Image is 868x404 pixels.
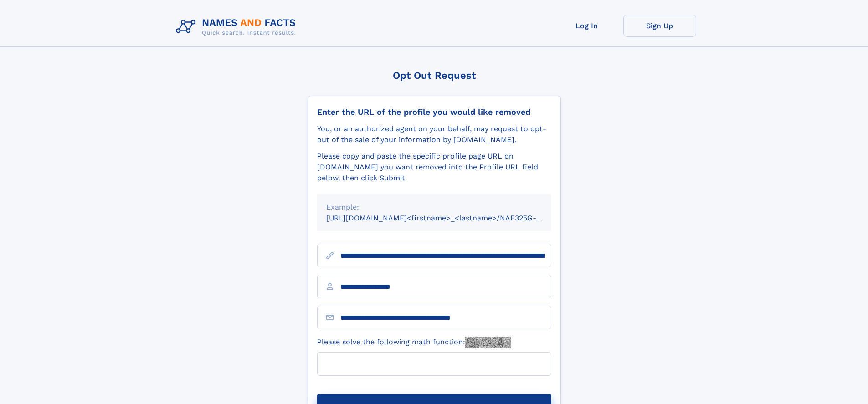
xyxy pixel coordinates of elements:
[317,123,551,145] div: You, or an authorized agent on your behalf, may request to opt-out of the sale of your informatio...
[317,107,551,117] div: Enter the URL of the profile you would like removed
[550,15,623,37] a: Log In
[317,337,511,348] label: Please solve the following math function:
[317,151,551,184] div: Please copy and paste the specific profile page URL on [DOMAIN_NAME] you want removed into the Pr...
[326,214,569,222] small: [URL][DOMAIN_NAME]<firstname>_<lastname>/NAF325G-xxxxxxxx
[172,15,303,39] img: Logo Names and Facts
[308,70,561,81] div: Opt Out Request
[623,15,696,37] a: Sign Up
[326,202,542,213] div: Example:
